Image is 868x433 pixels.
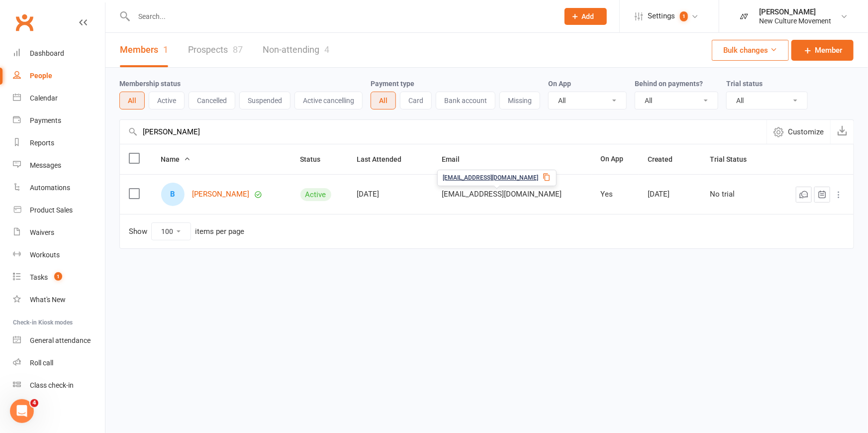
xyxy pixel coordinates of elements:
a: General attendance kiosk mode [13,329,105,352]
div: Payments [30,116,61,124]
button: Email [442,153,471,165]
input: Search... [131,9,552,23]
label: Trial status [726,80,763,88]
span: Name [161,155,191,163]
div: No trial [710,190,768,199]
button: Bulk changes [712,40,789,61]
div: [PERSON_NAME] [759,7,831,16]
a: Dashboard [13,42,105,65]
a: Workouts [13,244,105,266]
button: Missing [499,92,540,109]
iframe: Intercom live chat [10,399,34,423]
button: Card [400,92,432,109]
div: Waivers [30,228,54,236]
label: On App [548,80,571,88]
span: Member [815,44,842,56]
input: Search by contact name [120,120,767,144]
label: Membership status [119,80,181,88]
button: Last Attended [357,153,413,165]
a: Automations [13,177,105,199]
div: Dashboard [30,49,64,57]
button: Add [565,8,607,25]
a: People [13,65,105,87]
button: Created [648,153,684,165]
div: items per page [195,227,244,236]
div: Tasks [30,273,48,281]
span: Email [442,155,471,163]
button: All [119,92,145,109]
div: People [30,72,52,80]
div: Messages [30,161,61,169]
span: Customize [788,126,824,138]
button: Status [300,153,332,165]
a: Members1 [120,33,168,67]
a: Non-attending4 [263,33,329,67]
a: Roll call [13,352,105,374]
span: Status [300,155,332,163]
div: Roll call [30,359,53,367]
div: 4 [324,44,329,55]
div: What's New [30,296,66,304]
button: Active cancelling [294,92,363,109]
a: Reports [13,132,105,154]
a: Prospects87 [188,33,243,67]
img: thumb_image1748164043.png [734,6,754,26]
div: Reports [30,139,54,147]
label: Behind on payments? [635,80,703,88]
a: Waivers [13,221,105,244]
div: General attendance [30,336,91,344]
th: On App [591,144,638,174]
div: Active [300,188,331,201]
span: 1 [54,272,62,281]
span: 1 [680,11,688,21]
a: [PERSON_NAME] [193,190,250,199]
span: Last Attended [357,155,413,163]
span: Settings [648,5,675,27]
div: Automations [30,184,70,192]
a: Product Sales [13,199,105,221]
label: Payment type [371,80,414,88]
span: [EMAIL_ADDRESS][DOMAIN_NAME] [443,173,539,183]
button: Bank account [436,92,495,109]
div: Calendar [30,94,58,102]
span: 4 [30,399,38,407]
a: Payments [13,109,105,132]
div: New Culture Movement [759,16,831,25]
div: Workouts [30,251,60,259]
div: Class check-in [30,381,74,389]
span: [EMAIL_ADDRESS][DOMAIN_NAME] [442,185,562,204]
a: Clubworx [12,10,37,35]
button: Cancelled [189,92,235,109]
div: Yes [600,190,629,199]
a: Tasks 1 [13,266,105,289]
a: Class kiosk mode [13,374,105,397]
div: 87 [233,44,243,55]
button: Name [161,153,191,165]
div: Brittany [161,183,185,206]
div: [DATE] [357,190,424,199]
a: Messages [13,154,105,177]
button: Suspended [239,92,290,109]
button: Active [149,92,185,109]
div: [DATE] [648,190,692,199]
span: Add [582,12,594,20]
a: Calendar [13,87,105,109]
button: Customize [767,120,830,144]
a: What's New [13,289,105,311]
div: Product Sales [30,206,73,214]
a: Member [791,40,854,61]
span: Created [648,155,684,163]
span: Trial Status [710,155,758,163]
div: Show [129,222,244,240]
button: Trial Status [710,153,758,165]
button: All [371,92,396,109]
div: 1 [163,44,168,55]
